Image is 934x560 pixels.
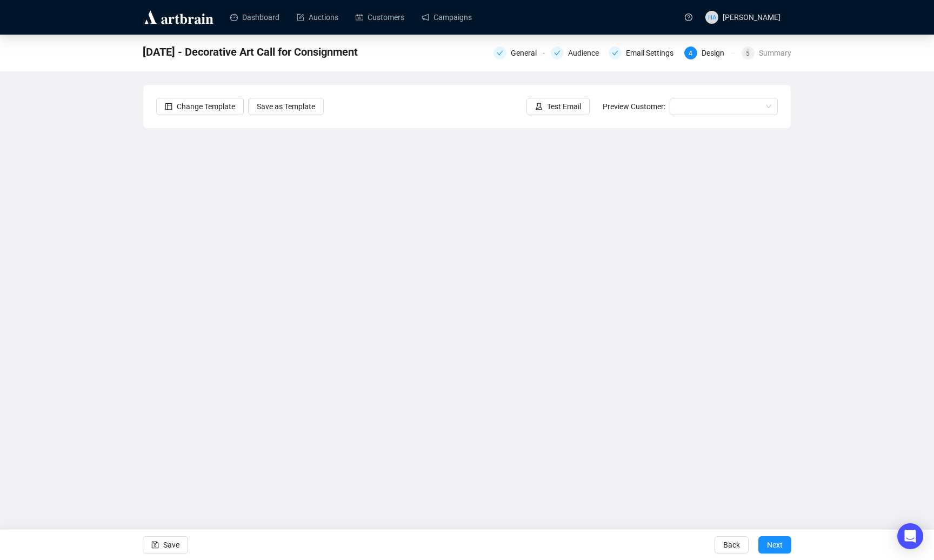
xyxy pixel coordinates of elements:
[612,50,618,56] span: check
[551,46,602,59] div: Audience
[684,46,735,59] div: 4Design
[609,46,678,59] div: Email Settings
[897,523,923,549] div: Open Intercom Messenger
[689,50,692,57] span: 4
[257,101,315,112] span: Save as Template
[526,98,590,115] button: Test Email
[723,13,780,22] span: [PERSON_NAME]
[758,536,791,554] button: Next
[143,536,188,554] button: Save
[165,103,172,110] span: layout
[742,46,791,59] div: 5Summary
[143,43,358,61] span: 10/16/25 - Decorative Art Call for Consignment
[759,46,791,59] div: Summary
[497,50,503,56] span: check
[554,50,561,56] span: check
[685,14,692,21] span: question-circle
[163,530,179,560] span: Save
[603,102,665,111] span: Preview Customer:
[297,3,338,31] a: Auctions
[143,9,215,26] img: logo
[356,3,404,31] a: Customers
[723,530,740,560] span: Back
[767,530,783,560] span: Next
[177,101,235,112] span: Change Template
[715,536,749,554] button: Back
[511,46,543,59] div: General
[708,12,716,22] span: HA
[535,103,543,110] span: experiment
[746,50,750,57] span: 5
[493,46,544,59] div: General
[626,46,680,59] div: Email Settings
[547,101,581,112] span: Test Email
[702,46,731,59] div: Design
[156,98,244,115] button: Change Template
[422,3,472,31] a: Campaigns
[568,46,605,59] div: Audience
[230,3,279,31] a: Dashboard
[248,98,324,115] button: Save as Template
[151,541,159,549] span: save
